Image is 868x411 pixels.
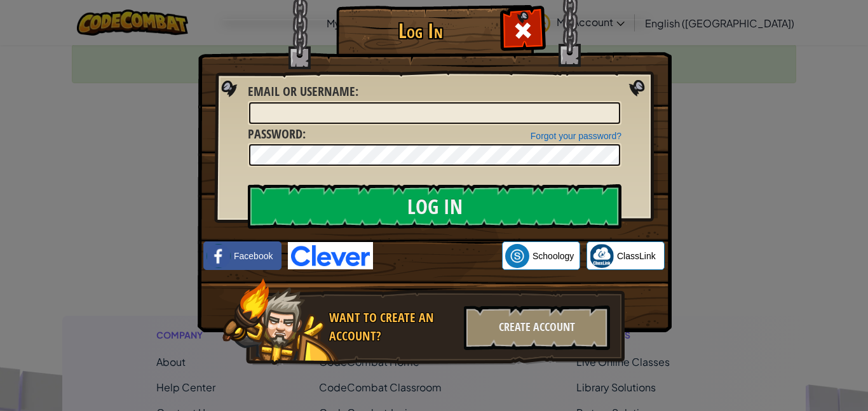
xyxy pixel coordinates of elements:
img: schoology.png [505,244,529,268]
span: Email or Username [248,83,355,100]
div: Create Account [464,306,610,350]
div: Want to create an account? [329,309,456,345]
img: classlink-logo-small.png [590,244,614,268]
label: : [248,125,306,144]
iframe: Sign in with Google Button [373,242,502,270]
a: Forgot your password? [531,131,621,141]
span: ClassLink [617,250,656,262]
span: Facebook [234,250,273,262]
label: : [248,83,358,101]
img: clever-logo-blue.png [288,242,373,269]
span: Schoology [532,250,574,262]
h1: Log In [339,20,501,42]
input: Log In [248,184,621,229]
span: Password [248,125,302,142]
img: facebook_small.png [207,244,231,268]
